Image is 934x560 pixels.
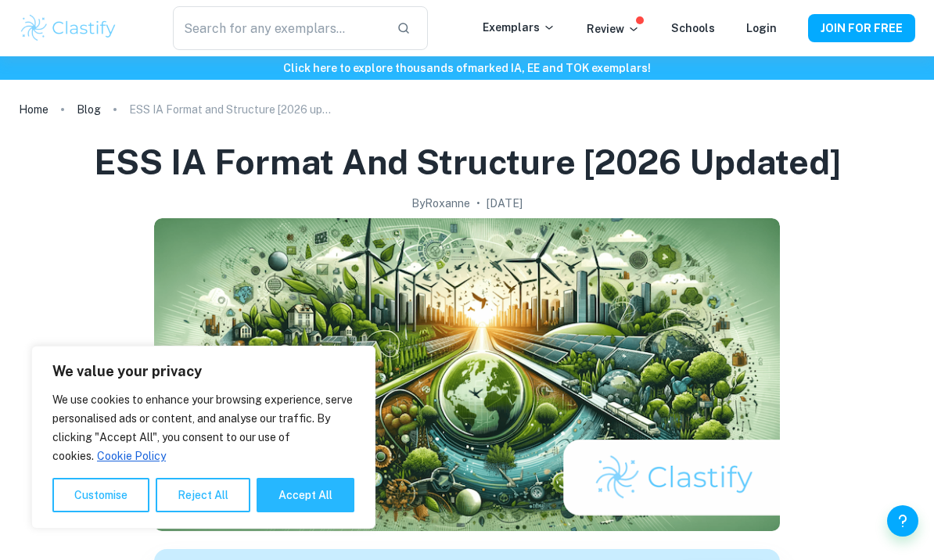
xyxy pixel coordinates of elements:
p: We value your privacy [52,362,354,381]
img: ESS IA Format and Structure [2026 updated] cover image [154,218,780,531]
a: Blog [77,99,101,120]
a: Login [746,22,777,34]
input: Search for any exemplars... [173,6,384,50]
p: Review [587,20,640,38]
h6: Click here to explore thousands of marked IA, EE and TOK exemplars ! [3,59,931,77]
button: Accept All [257,478,354,512]
button: Help and Feedback [887,505,918,537]
a: Cookie Policy [96,449,167,463]
p: Exemplars [483,19,555,36]
p: • [476,195,480,212]
h1: ESS IA Format and Structure [2026 updated] [94,139,841,185]
a: Schools [671,22,715,34]
h2: [DATE] [487,195,523,212]
img: Clastify logo [19,13,118,44]
h2: By Roxanne [411,195,470,212]
button: JOIN FOR FREE [808,14,915,42]
button: Customise [52,478,149,512]
p: ESS IA Format and Structure [2026 updated] [129,101,332,118]
a: Home [19,99,48,120]
div: We value your privacy [31,346,375,529]
button: Reject All [156,478,250,512]
p: We use cookies to enhance your browsing experience, serve personalised ads or content, and analys... [52,390,354,465]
